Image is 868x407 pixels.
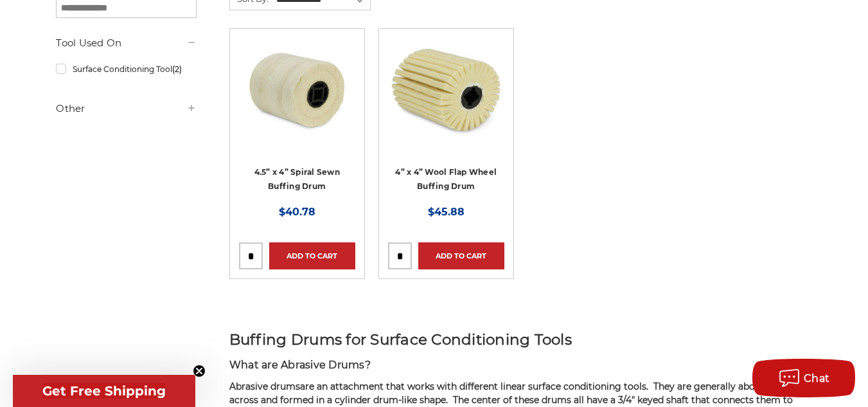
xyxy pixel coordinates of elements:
img: 4 inch buffing and polishing drum [388,38,504,141]
h5: Tool Used On [56,35,196,51]
span: What are Abrasive Drums? [229,359,371,371]
span: (2) [172,64,182,74]
a: 4 inch buffing and polishing drum [388,38,504,191]
a: Surface Conditioning Tool [56,58,196,80]
span: $45.88 [428,206,465,218]
span: Buffing Drums for Surface Conditioning Tools [229,330,572,348]
a: Add to Cart [269,242,355,269]
div: Get Free ShippingClose teaser [13,375,195,407]
button: Chat [752,359,855,397]
h5: Other [56,101,196,116]
a: 4.5 Inch Muslin Spiral Sewn Buffing Drum [239,38,355,191]
span: Get Free Shipping [42,383,166,399]
img: 4.5 Inch Muslin Spiral Sewn Buffing Drum [239,38,355,141]
button: Close teaser [193,365,206,377]
span: Chat [804,372,830,384]
a: Add to Cart [418,242,504,269]
span: $40.78 [279,206,315,218]
a: Abrasive drums [229,381,300,392]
